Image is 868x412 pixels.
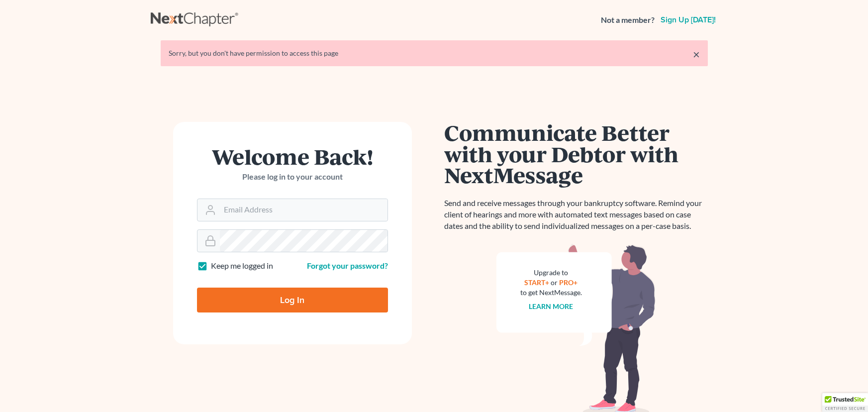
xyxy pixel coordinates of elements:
a: Sign up [DATE]! [659,16,718,24]
p: Please log in to your account [197,171,388,183]
h1: Welcome Back! [197,146,388,167]
div: Sorry, but you don't have permission to access this page [169,48,700,58]
h1: Communicate Better with your Debtor with NextMessage [444,122,708,186]
a: Learn more [529,302,573,310]
strong: Not a member? [601,14,655,26]
div: to get NextMessage. [520,288,582,298]
label: Keep me logged in [211,260,273,272]
input: Email Address [220,199,387,221]
div: TrustedSite Certified [822,393,868,412]
input: Log In [197,288,388,312]
p: Send and receive messages through your bankruptcy software. Remind your client of hearings and mo... [444,198,708,232]
span: or [551,278,558,287]
a: × [693,48,700,60]
div: Upgrade to [520,268,582,278]
a: PRO+ [559,278,578,287]
a: Forgot your password? [307,261,388,270]
a: START+ [524,278,549,287]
